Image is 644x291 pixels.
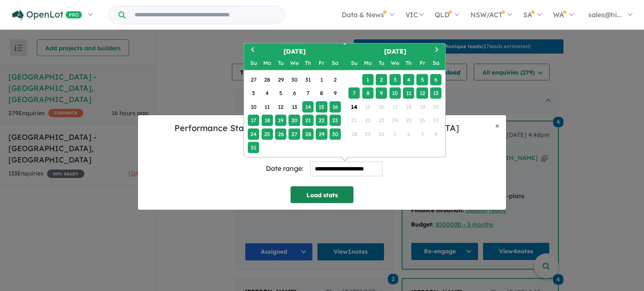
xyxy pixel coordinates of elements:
[390,115,401,126] div: Not available Wednesday, September 24th, 2025
[345,46,445,56] h2: [DATE]
[275,128,286,139] div: Choose Tuesday, August 26th, 2025
[262,101,273,112] div: Choose Monday, August 11th, 2025
[362,115,374,126] div: Not available Monday, September 22nd, 2025
[430,88,441,99] div: Choose Saturday, September 13th, 2025
[262,128,273,139] div: Choose Monday, August 25th, 2025
[302,101,314,112] div: Choose Thursday, August 14th, 2025
[403,57,414,69] div: Thursday
[316,115,327,126] div: Choose Friday, August 22nd, 2025
[316,128,327,139] div: Choose Friday, August 29th, 2025
[288,74,300,85] div: Choose Wednesday, July 30th, 2025
[248,88,259,99] div: Choose Sunday, August 3rd, 2025
[145,122,488,134] h5: Performance Stats for [GEOGRAPHIC_DATA] - [GEOGRAPHIC_DATA]
[316,101,327,112] div: Choose Friday, August 15th, 2025
[416,115,428,126] div: Not available Friday, September 26th, 2025
[245,44,258,57] button: Previous Month
[430,74,441,85] div: Choose Saturday, September 6th, 2025
[430,101,441,112] div: Not available Saturday, September 20th, 2025
[275,74,286,85] div: Choose Tuesday, July 29th, 2025
[403,128,414,139] div: Not available Thursday, October 2nd, 2025
[316,57,327,69] div: Friday
[390,57,401,69] div: Wednesday
[362,101,374,112] div: Not available Monday, September 15th, 2025
[390,128,401,139] div: Not available Wednesday, October 1st, 2025
[248,57,259,69] div: Sunday
[403,88,414,99] div: Choose Thursday, September 11th, 2025
[416,88,428,99] div: Choose Friday, September 12th, 2025
[430,128,441,139] div: Not available Saturday, October 4th, 2025
[330,115,341,126] div: Choose Saturday, August 23rd, 2025
[275,57,286,69] div: Tuesday
[275,88,286,99] div: Choose Tuesday, August 5th, 2025
[302,57,314,69] div: Thursday
[330,88,341,99] div: Choose Saturday, August 9th, 2025
[362,74,374,85] div: Choose Monday, September 1st, 2025
[376,57,387,69] div: Tuesday
[244,43,446,157] div: Choose Date
[495,121,499,130] span: ×
[302,74,314,85] div: Choose Thursday, July 31st, 2025
[330,101,341,112] div: Choose Saturday, August 16th, 2025
[288,57,300,69] div: Wednesday
[430,57,441,69] div: Saturday
[416,101,428,112] div: Not available Friday, September 19th, 2025
[262,88,273,99] div: Choose Monday, August 4th, 2025
[588,10,622,19] span: sales@hi...
[262,57,273,69] div: Monday
[244,46,345,56] h2: [DATE]
[390,74,401,85] div: Choose Wednesday, September 3rd, 2025
[348,88,360,99] div: Choose Sunday, September 7th, 2025
[248,128,259,139] div: Choose Sunday, August 24th, 2025
[348,128,360,139] div: Not available Sunday, September 28th, 2025
[330,74,341,85] div: Choose Saturday, August 2nd, 2025
[376,128,387,139] div: Not available Tuesday, September 30th, 2025
[390,88,401,99] div: Choose Wednesday, September 10th, 2025
[316,74,327,85] div: Choose Friday, August 1st, 2025
[376,88,387,99] div: Choose Tuesday, September 9th, 2025
[362,128,374,139] div: Not available Monday, September 29th, 2025
[12,10,82,21] img: Openlot PRO Logo White
[275,101,286,112] div: Choose Tuesday, August 12th, 2025
[376,115,387,126] div: Not available Tuesday, September 23rd, 2025
[376,74,387,85] div: Choose Tuesday, September 2nd, 2025
[416,57,428,69] div: Friday
[247,73,342,155] div: Month August, 2025
[288,128,300,139] div: Choose Wednesday, August 27th, 2025
[248,74,259,85] div: Choose Sunday, July 27th, 2025
[248,115,259,126] div: Choose Sunday, August 17th, 2025
[403,101,414,112] div: Not available Thursday, September 18th, 2025
[288,88,300,99] div: Choose Wednesday, August 6th, 2025
[416,128,428,139] div: Not available Friday, October 3rd, 2025
[362,88,374,99] div: Choose Monday, September 8th, 2025
[288,101,300,112] div: Choose Wednesday, August 13th, 2025
[430,115,441,126] div: Not available Saturday, September 27th, 2025
[330,57,341,69] div: Saturday
[262,74,273,85] div: Choose Monday, July 28th, 2025
[302,115,314,126] div: Choose Thursday, August 21st, 2025
[266,163,304,174] div: Date range:
[348,101,360,112] div: Choose Sunday, September 14th, 2025
[302,88,314,99] div: Choose Thursday, August 7th, 2025
[291,186,353,203] button: Load stats
[288,115,300,126] div: Choose Wednesday, August 20th, 2025
[347,73,442,141] div: Month September, 2025
[431,44,444,57] button: Next Month
[127,6,283,24] input: Try estate name, suburb, builder or developer
[362,57,374,69] div: Monday
[248,101,259,112] div: Choose Sunday, August 10th, 2025
[275,115,286,126] div: Choose Tuesday, August 19th, 2025
[376,101,387,112] div: Not available Tuesday, September 16th, 2025
[262,115,273,126] div: Choose Monday, August 18th, 2025
[403,115,414,126] div: Not available Thursday, September 25th, 2025
[348,115,360,126] div: Not available Sunday, September 21st, 2025
[330,128,341,139] div: Choose Saturday, August 30th, 2025
[348,57,360,69] div: Sunday
[403,74,414,85] div: Choose Thursday, September 4th, 2025
[248,142,259,153] div: Choose Sunday, August 31st, 2025
[302,128,314,139] div: Choose Thursday, August 28th, 2025
[416,74,428,85] div: Choose Friday, September 5th, 2025
[390,101,401,112] div: Not available Wednesday, September 17th, 2025
[316,88,327,99] div: Choose Friday, August 8th, 2025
